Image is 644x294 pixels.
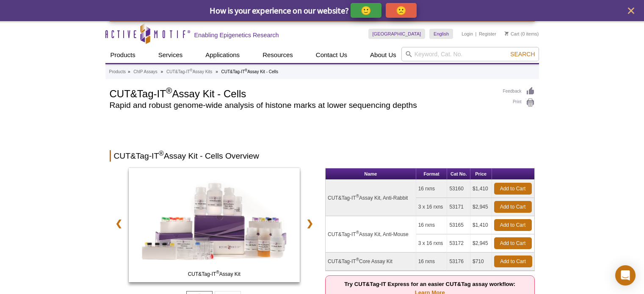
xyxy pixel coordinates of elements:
li: » [161,69,163,74]
h2: Rapid and robust genome-wide analysis of histone marks at lower sequencing depths [110,102,495,109]
h2: CUT&Tag-IT Assay Kit - Cells Overview [110,150,535,162]
td: 53165 [447,216,470,234]
a: Add to Cart [494,219,532,231]
sup: ® [190,68,193,72]
a: Products [105,47,141,63]
input: Keyword, Cat. No. [401,47,539,61]
a: Cart [505,31,520,37]
td: 3 x 16 rxns [416,234,448,253]
td: $2,945 [470,234,492,253]
a: Register [479,31,496,37]
sup: ® [159,150,164,157]
th: Name [326,168,416,180]
td: 53172 [447,234,470,253]
a: Applications [200,47,245,63]
a: Products [109,68,126,76]
a: Add to Cart [494,201,532,213]
a: CUT&Tag-IT Assay Kit [129,168,300,285]
th: Format [416,168,448,180]
a: Contact Us [311,47,352,63]
li: » [128,69,130,74]
td: 3 x 16 rxns [416,198,448,216]
a: ❮ [110,214,128,233]
a: CUT&Tag-IT®Assay Kits [166,68,212,76]
td: 16 rxns [416,180,448,198]
img: Your Cart [505,31,509,36]
a: Resources [257,47,298,63]
button: Search [508,50,537,58]
a: About Us [365,47,401,63]
a: Add to Cart [494,256,532,267]
a: ChIP Assays [133,68,158,76]
a: Login [462,31,473,37]
td: 16 rxns [416,216,448,234]
span: CUT&Tag-IT Assay Kit [130,270,298,278]
td: CUT&Tag-IT Assay Kit, Anti-Mouse [326,216,416,253]
span: How is your experience on our website? [210,5,349,16]
sup: ® [245,68,247,72]
h2: Enabling Epigenetics Research [194,31,279,39]
th: Cat No. [447,168,470,180]
td: $1,410 [470,216,492,234]
td: $1,410 [470,180,492,198]
sup: ® [216,270,219,275]
a: Feedback [503,87,535,96]
td: $710 [470,253,492,271]
th: Price [470,168,492,180]
img: CUT&Tag-IT Assay Kit [129,168,300,282]
td: 53171 [447,198,470,216]
li: (0 items) [505,29,539,39]
td: 16 rxns [416,253,448,271]
td: 53160 [447,180,470,198]
a: Services [153,47,188,63]
a: ❯ [301,214,319,233]
span: Search [510,51,535,58]
a: Add to Cart [494,237,532,249]
a: Add to Cart [494,183,532,195]
div: Open Intercom Messenger [615,265,636,286]
td: 53176 [447,253,470,271]
p: 🙁 [396,5,406,16]
li: CUT&Tag-IT Assay Kit - Cells [221,69,278,74]
sup: ® [356,194,359,198]
li: | [475,29,477,39]
sup: ® [356,257,359,262]
li: » [216,69,218,74]
td: $2,945 [470,198,492,216]
button: close [626,5,636,16]
a: [GEOGRAPHIC_DATA] [368,29,426,39]
td: CUT&Tag-IT Assay Kit, Anti-Rabbit [326,180,416,216]
p: 🙂 [361,5,371,16]
sup: ® [356,230,359,235]
td: CUT&Tag-IT Core Assay Kit [326,253,416,271]
a: Print [503,98,535,107]
h1: CUT&Tag-IT Assay Kit - Cells [110,87,495,99]
a: English [429,29,453,39]
sup: ® [166,86,172,95]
